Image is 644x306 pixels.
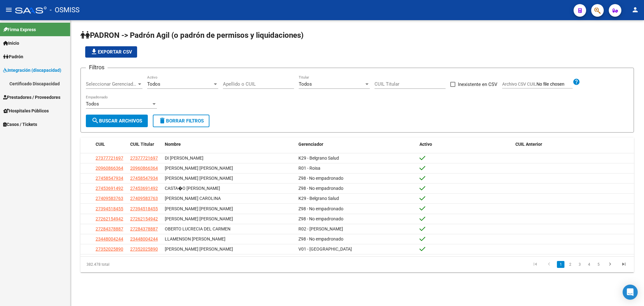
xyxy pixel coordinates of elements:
span: Hospitales Públicos [3,107,49,114]
span: [PERSON_NAME] [PERSON_NAME] [165,216,233,221]
span: Z98 - No empadronado [298,206,343,211]
span: Z98 - No empadronado [298,186,343,191]
datatable-header-cell: CUIL Titular [128,138,162,151]
datatable-header-cell: Gerenciador [296,138,417,151]
mat-icon: person [631,6,639,14]
span: 27394518455 [96,206,123,211]
span: 27262154942 [130,216,158,221]
span: Firma Express [3,26,36,33]
span: Todos [86,101,99,107]
mat-icon: delete [158,117,166,124]
a: go to previous page [543,261,555,268]
a: go to last page [618,261,630,268]
div: 382.478 total [80,257,190,272]
span: DI [PERSON_NAME] [165,156,203,161]
span: 20960866364 [96,166,123,171]
a: 1 [557,261,564,268]
a: 3 [576,261,583,268]
a: 5 [595,261,602,268]
h3: Filtros [86,63,108,72]
span: 27284378887 [130,226,158,231]
span: 23448004244 [96,236,123,241]
a: 4 [585,261,593,268]
span: 27453691492 [130,186,158,191]
mat-icon: help [573,78,580,86]
span: Casos / Tickets [3,121,37,128]
button: Buscar Archivos [86,115,148,127]
span: CUIL Titular [130,142,154,147]
li: page 5 [594,259,603,270]
span: Todos [299,81,312,87]
span: Todos [147,81,160,87]
span: 27458547934 [130,176,158,181]
span: Gerenciador [298,142,323,147]
span: CUIL Anterior [515,142,542,147]
span: Seleccionar Gerenciador [86,81,137,87]
span: Z98 - No empadronado [298,236,343,241]
mat-icon: search [92,117,99,124]
span: Inexistente en CSV [458,81,497,88]
span: Inicio [3,40,19,47]
span: 27262154942 [96,216,123,221]
button: Borrar Filtros [153,115,209,127]
span: R02 - [PERSON_NAME] [298,226,343,231]
span: Z98 - No empadronado [298,216,343,221]
span: Integración (discapacidad) [3,67,61,74]
mat-icon: menu [5,6,13,14]
span: Exportar CSV [90,49,132,55]
span: 27284378887 [96,226,123,231]
span: Z98 - No empadronado [298,176,343,181]
span: [PERSON_NAME] [PERSON_NAME] [165,206,233,211]
a: go to first page [529,261,541,268]
li: page 4 [584,259,594,270]
input: Archivo CSV CUIL [536,82,573,87]
span: 27377721697 [96,156,123,161]
span: Padrón [3,53,23,60]
span: V01 - [GEOGRAPHIC_DATA] [298,246,352,252]
span: 27453691492 [96,186,123,191]
a: go to next page [604,261,616,268]
span: OBERTO LUCRECIA DEL CARMEN [165,226,230,231]
span: CASTA�O [PERSON_NAME] [165,186,220,191]
span: 27409583763 [96,196,123,201]
span: LLAMENSON [PERSON_NAME] [165,236,225,241]
a: 2 [566,261,574,268]
span: 20960866364 [130,166,158,171]
span: Buscar Archivos [92,118,142,124]
span: 27394518455 [130,206,158,211]
span: 27352025890 [130,246,158,252]
span: [PERSON_NAME] CAROLINA [165,196,221,201]
span: CUIL [96,142,105,147]
span: Nombre [165,142,181,147]
span: 27352025890 [96,246,123,252]
span: 27458547934 [96,176,123,181]
span: K29 - Belgrano Salud [298,196,339,201]
span: [PERSON_NAME] [PERSON_NAME] [165,246,233,252]
datatable-header-cell: Activo [417,138,513,151]
span: [PERSON_NAME] [PERSON_NAME] [165,176,233,181]
div: Open Intercom Messenger [623,285,638,300]
li: page 1 [556,259,565,270]
span: Archivo CSV CUIL [502,82,536,87]
li: page 2 [565,259,575,270]
span: 27409583763 [130,196,158,201]
mat-icon: file_download [90,48,98,55]
span: Activo [419,142,432,147]
span: 27377721697 [130,156,158,161]
span: Borrar Filtros [158,118,204,124]
datatable-header-cell: Nombre [162,138,296,151]
span: - OSMISS [50,3,80,17]
span: K29 - Belgrano Salud [298,156,339,161]
span: [PERSON_NAME] [PERSON_NAME] [165,166,233,171]
span: Prestadores / Proveedores [3,94,60,101]
li: page 3 [575,259,584,270]
span: PADRON -> Padrón Agil (o padrón de permisos y liquidaciones) [80,31,303,40]
span: R01 - Roisa [298,166,320,171]
datatable-header-cell: CUIL Anterior [513,138,634,151]
datatable-header-cell: CUIL [93,138,128,151]
span: 23448004244 [130,236,158,241]
button: Exportar CSV [85,46,137,58]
